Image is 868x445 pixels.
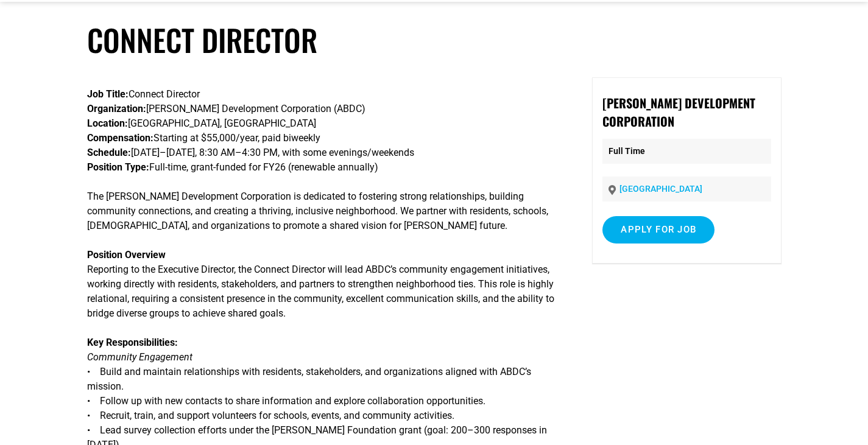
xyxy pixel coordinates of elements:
strong: Position Type: [87,161,149,173]
p: Full Time [602,139,771,164]
input: Apply for job [602,216,715,244]
strong: Position Overview [87,249,166,261]
p: Connect Director [PERSON_NAME] Development Corporation (ABDC) [GEOGRAPHIC_DATA], [GEOGRAPHIC_DATA... [87,87,558,175]
strong: Job Title: [87,88,129,100]
strong: Compensation: [87,132,153,144]
p: The [PERSON_NAME] Development Corporation is dedicated to fostering strong relationships, buildin... [87,189,558,233]
strong: [PERSON_NAME] Development Corporation [602,94,755,130]
a: [GEOGRAPHIC_DATA] [619,184,702,194]
strong: Location: [87,117,128,129]
strong: Schedule: [87,147,131,158]
em: Community Engagement [87,351,192,363]
strong: Key Responsibilities: [87,337,178,348]
h1: Connect Director [87,22,782,58]
p: Reporting to the Executive Director, the Connect Director will lead ABDC’s community engagement i... [87,248,558,321]
strong: Organization: [87,103,146,114]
